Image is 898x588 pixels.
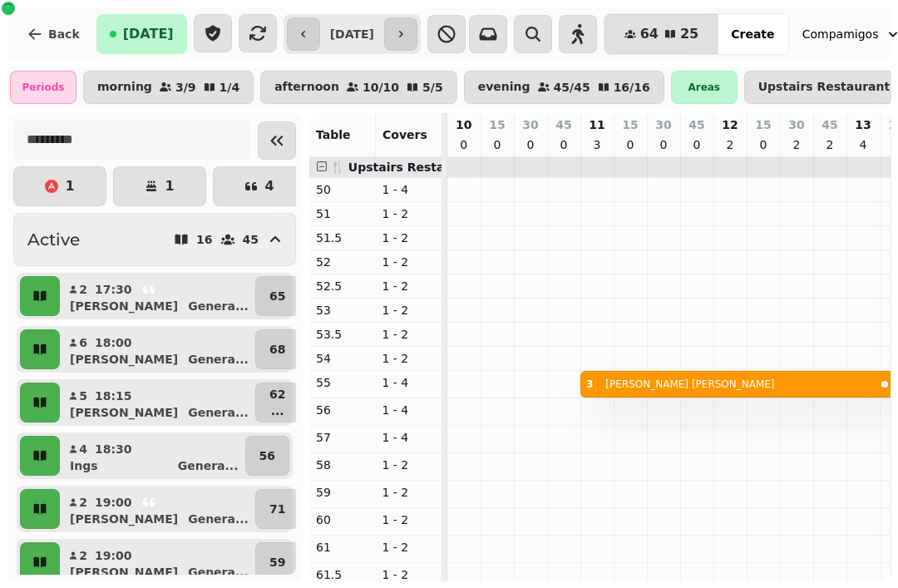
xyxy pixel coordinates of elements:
p: [PERSON_NAME] [70,298,178,314]
p: 1 / 4 [220,82,240,93]
p: 1 - 2 [382,350,436,367]
p: 19:00 [95,547,132,564]
p: 1 - 4 [382,429,436,446]
p: 59 [269,554,285,571]
button: 217:30[PERSON_NAME]Genera... [63,276,252,316]
span: 64 [640,27,659,41]
p: 57 [316,429,369,446]
p: 0 [690,136,703,153]
p: 12 [722,116,738,133]
p: 19:00 [95,494,132,511]
p: 0 [657,136,670,153]
p: 1 - 2 [382,205,436,222]
p: 1 - 2 [382,539,436,556]
span: Back [48,28,80,40]
p: 61.5 [316,566,369,583]
p: 53 [316,302,369,319]
p: 1 [65,180,74,193]
p: 51 [316,205,369,222]
p: 0 [491,136,504,153]
p: 52 [316,254,369,270]
div: 3 [586,378,593,391]
button: 4 [213,166,306,206]
button: 59 [255,542,299,582]
span: Compamigos [802,26,879,42]
p: 15 [755,116,771,133]
p: 0 [524,136,537,153]
div: Areas [671,71,738,104]
button: Create [718,14,787,54]
button: Collapse sidebar [258,121,296,160]
p: 45 [822,116,837,133]
button: 1 [113,166,206,206]
p: afternoon [274,81,339,94]
p: 1 - 4 [382,181,436,198]
p: 0 [757,136,770,153]
p: 58 [316,457,369,473]
p: 2 [78,494,88,511]
p: Genera ... [188,511,249,527]
button: 6425 [604,14,719,54]
p: 65 [269,288,285,304]
p: [PERSON_NAME] [PERSON_NAME] [605,378,774,391]
p: 1 - 4 [382,402,436,418]
button: 618:00[PERSON_NAME]Genera... [63,329,252,369]
p: 2 [78,281,88,298]
button: 219:00[PERSON_NAME]Genera... [63,489,252,529]
p: 52.5 [316,278,369,294]
p: 45 / 45 [554,82,590,93]
span: [DATE] [123,27,174,41]
p: 15 [622,116,638,133]
p: 59 [316,484,369,501]
p: 45 [243,234,259,245]
p: [PERSON_NAME] [70,351,178,368]
p: 3 [590,136,604,153]
button: 68 [255,329,299,369]
p: 18:15 [95,388,132,404]
p: 0 [557,136,570,153]
button: 1 [13,166,106,206]
p: 15 [489,116,505,133]
p: Genera ... [188,351,249,368]
p: 1 - 2 [382,230,436,246]
p: 60 [316,511,369,528]
p: 45 [688,116,704,133]
p: 13 [855,116,871,133]
p: 17:30 [95,281,132,298]
p: 56 [316,402,369,418]
p: 68 [269,341,285,358]
p: 30 [655,116,671,133]
p: 1 [165,180,174,193]
p: Genera ... [188,564,249,581]
p: 56 [259,447,275,464]
p: 1 - 2 [382,511,436,528]
p: 45 [555,116,571,133]
p: 0 [624,136,637,153]
div: Periods [10,71,76,104]
p: 6 [78,334,88,351]
p: 1 - 2 [382,302,436,319]
p: 2 [790,136,803,153]
p: 54 [316,350,369,367]
p: 16 / 16 [614,82,650,93]
p: morning [97,81,152,94]
button: 71 [255,489,299,529]
p: 1 - 2 [382,326,436,343]
p: Genera ... [188,404,249,421]
p: 3 / 9 [175,82,196,93]
span: Table [316,128,351,141]
p: 50 [316,181,369,198]
button: evening45/4516/16 [464,71,664,104]
p: 1 - 2 [382,484,436,501]
p: 5 [78,388,88,404]
p: 53.5 [316,326,369,343]
p: 1 - 4 [382,374,436,391]
p: 51.5 [316,230,369,246]
p: Upstairs Restaurant [758,81,891,94]
p: Genera ... [188,298,249,314]
p: 1 - 2 [382,278,436,294]
button: Back [13,14,93,54]
p: 18:00 [95,334,132,351]
p: 11 [589,116,604,133]
button: afternoon10/105/5 [260,71,457,104]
